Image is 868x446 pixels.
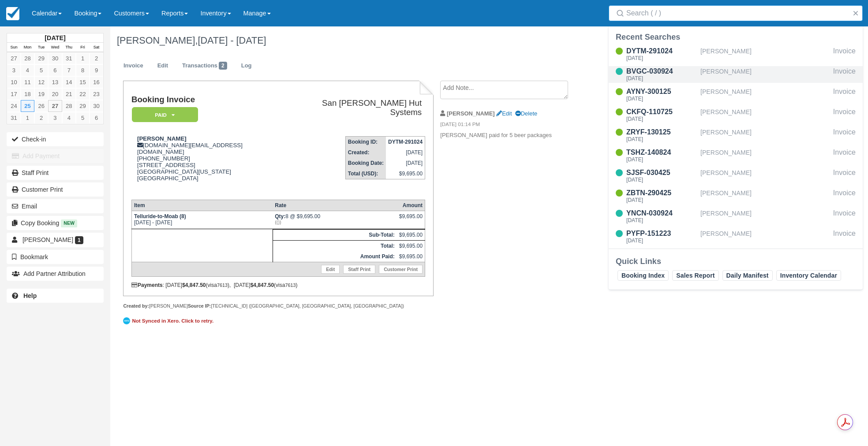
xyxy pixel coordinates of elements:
[833,228,856,245] div: Invoice
[7,289,104,303] a: Help
[76,100,90,112] a: 29
[700,66,830,83] div: [PERSON_NAME]
[447,110,495,117] strong: [PERSON_NAME]
[48,52,62,64] a: 30
[7,88,21,100] a: 17
[626,5,849,21] input: Search ( / )
[131,211,273,229] td: [DATE] - [DATE]
[626,157,697,162] div: [DATE]
[343,265,375,274] a: Staff Print
[188,303,211,308] strong: Source IP:
[123,316,216,326] a: Not Synced in Xero. Click to retry.
[379,265,423,274] a: Customer Print
[440,131,589,140] p: [PERSON_NAME] paid for 5 beer packages
[626,147,697,158] div: TSHZ-140824
[76,52,90,64] a: 1
[700,147,830,164] div: [PERSON_NAME]
[137,135,187,142] strong: [PERSON_NAME]
[285,282,296,288] small: 7613
[134,213,186,219] strong: Telluride-to-Moab (8)
[131,282,163,288] strong: Payments
[386,158,425,168] td: [DATE]
[62,100,76,112] a: 28
[151,57,175,74] a: Edit
[626,167,697,178] div: SJSF-030425
[123,303,433,309] div: [PERSON_NAME] [TECHNICAL_ID] ([GEOGRAPHIC_DATA], [GEOGRAPHIC_DATA], [GEOGRAPHIC_DATA])
[23,292,37,299] b: Help
[616,256,856,267] div: Quick Links
[48,100,62,112] a: 27
[626,238,697,243] div: [DATE]
[34,43,48,52] th: Tue
[182,282,206,288] strong: $4,847.50
[48,112,62,124] a: 3
[21,76,34,88] a: 11
[626,188,697,198] div: ZBTN-290425
[75,236,83,244] span: 1
[198,35,266,46] span: [DATE] - [DATE]
[833,107,856,123] div: Invoice
[76,64,90,76] a: 8
[609,147,863,164] a: TSHZ-140824[DATE][PERSON_NAME]Invoice
[626,127,697,138] div: ZRYF-130125
[7,267,104,281] button: Add Partner Attribution
[48,76,62,88] a: 13
[62,76,76,88] a: 14
[397,200,425,211] th: Amount
[609,127,863,144] a: ZRYF-130125[DATE][PERSON_NAME]Invoice
[273,240,397,251] th: Total:
[616,32,856,42] div: Recent Searches
[34,88,48,100] a: 19
[90,64,103,76] a: 9
[273,200,397,211] th: Rate
[90,112,103,124] a: 6
[117,35,755,46] h1: [PERSON_NAME],
[722,270,773,281] a: Daily Manifest
[7,43,21,52] th: Sun
[7,64,21,76] a: 3
[21,64,34,76] a: 4
[7,52,21,64] a: 27
[62,43,76,52] th: Thu
[217,282,228,288] small: 7613
[626,177,697,182] div: [DATE]
[275,213,285,219] strong: Qty
[345,168,386,179] th: Total (USD):
[626,107,697,117] div: CKFQ-110725
[62,52,76,64] a: 31
[833,167,856,184] div: Invoice
[626,96,697,101] div: [DATE]
[626,76,697,81] div: [DATE]
[45,34,65,41] strong: [DATE]
[117,57,150,74] a: Invoice
[90,43,103,52] th: Sat
[833,208,856,225] div: Invoice
[219,62,227,70] span: 2
[273,229,397,240] th: Sub-Total:
[609,66,863,83] a: BVGC-030924[DATE][PERSON_NAME]Invoice
[609,107,863,123] a: CKFQ-110725[DATE][PERSON_NAME]Invoice
[386,147,425,158] td: [DATE]
[609,188,863,204] a: ZBTN-290425[DATE][PERSON_NAME]Invoice
[700,86,830,103] div: [PERSON_NAME]
[626,137,697,142] div: [DATE]
[609,46,863,63] a: DYTM-291024[DATE][PERSON_NAME]Invoice
[48,64,62,76] a: 6
[609,86,863,103] a: AYNY-300125[DATE][PERSON_NAME]Invoice
[21,112,34,124] a: 1
[321,265,340,274] a: Edit
[131,282,425,288] div: : [DATE] (visa ), [DATE] (visa )
[62,64,76,76] a: 7
[61,219,77,227] span: New
[7,199,104,213] button: Email
[626,46,697,56] div: DYTM-291024
[626,218,697,223] div: [DATE]
[21,100,34,112] a: 25
[275,219,394,225] em: (())
[345,137,386,148] th: Booking ID:
[700,188,830,204] div: [PERSON_NAME]
[397,251,425,262] td: $9,695.00
[397,229,425,240] td: $9,695.00
[7,149,104,163] button: Add Payment
[131,107,195,123] a: Paid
